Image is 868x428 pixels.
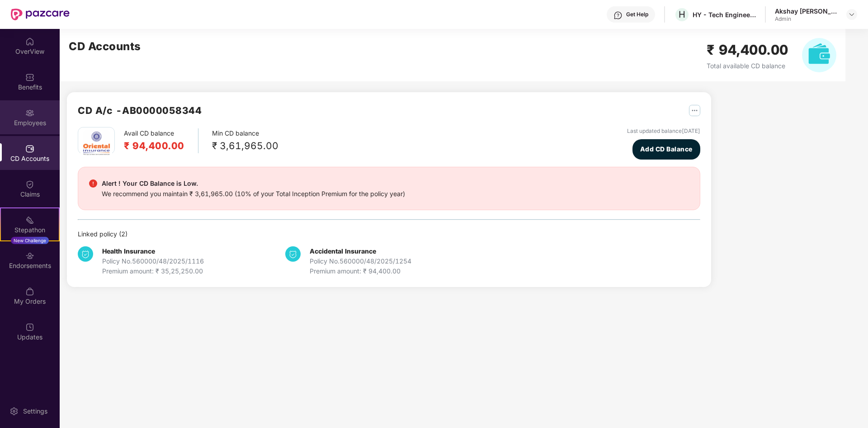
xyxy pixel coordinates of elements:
[25,216,34,225] img: svg+xml;base64,PHN2ZyB4bWxucz0iaHR0cDovL3d3dy53My5vcmcvMjAwMC9zdmciIHdpZHRoPSIyMSIgaGVpZ2h0PSIyMC...
[25,180,34,189] img: svg+xml;base64,PHN2ZyBpZD0iQ2xhaW0iIHhtbG5zPSJodHRwOi8vd3d3LnczLm9yZy8yMDAwL3N2ZyIgd2lkdGg9IjIwIi...
[25,108,34,118] img: svg+xml;base64,PHN2ZyBpZD0iRW1wbG95ZWVzIiB4bWxucz0iaHR0cDovL3d3dy53My5vcmcvMjAwMC9zdmciIHdpZHRoPS...
[25,73,34,82] img: svg+xml;base64,PHN2ZyBpZD0iQmVuZWZpdHMiIHhtbG5zPSJodHRwOi8vd3d3LnczLm9yZy8yMDAwL3N2ZyIgd2lkdGg9Ij...
[632,139,700,160] button: Add CD Balance
[69,38,141,55] h2: CD Accounts
[102,247,155,255] b: Health Insurance
[212,138,278,153] div: ₹ 3,61,965.00
[124,138,184,153] h2: ₹ 94,400.00
[689,105,700,116] img: svg+xml;base64,PHN2ZyB4bWxucz0iaHR0cDovL3d3dy53My5vcmcvMjAwMC9zdmciIHdpZHRoPSIyNSIgaGVpZ2h0PSIyNS...
[25,251,34,260] img: svg+xml;base64,PHN2ZyBpZD0iRW5kb3JzZW1lbnRzIiB4bWxucz0iaHR0cDovL3d3dy53My5vcmcvMjAwMC9zdmciIHdpZH...
[102,266,204,276] div: Premium amount: ₹ 35,25,250.00
[102,178,405,189] div: Alert ! Your CD Balance is Low.
[627,127,700,136] div: Last updated balance [DATE]
[78,229,700,239] div: Linked policy ( 2 )
[124,128,198,153] div: Avail CD balance
[1,226,59,235] div: Stepathon
[693,10,756,19] div: HY - Tech Engineers Limited
[285,246,301,262] img: svg+xml;base64,PHN2ZyB4bWxucz0iaHR0cDovL3d3dy53My5vcmcvMjAwMC9zdmciIHdpZHRoPSIzNCIgaGVpZ2h0PSIzNC...
[9,407,19,416] img: svg+xml;base64,PHN2ZyBpZD0iU2V0dGluZy0yMHgyMCIgeG1sbnM9Imh0dHA6Ly93d3cudzMub3JnLzIwMDAvc3ZnIiB3aW...
[707,39,788,61] h2: ₹ 94,400.00
[707,62,785,70] span: Total available CD balance
[848,11,855,18] img: svg+xml;base64,PHN2ZyBpZD0iRHJvcGRvd24tMzJ4MzIiIHhtbG5zPSJodHRwOi8vd3d3LnczLm9yZy8yMDAwL3N2ZyIgd2...
[626,11,648,18] div: Get Help
[310,266,411,276] div: Premium amount: ₹ 94,400.00
[775,15,838,23] div: Admin
[80,127,112,159] img: oi.png
[212,128,278,153] div: Min CD balance
[20,407,50,416] div: Settings
[89,179,97,188] img: svg+xml;base64,PHN2ZyBpZD0iRGFuZ2VyX2FsZXJ0IiBkYXRhLW5hbWU9IkRhbmdlciBhbGVydCIgeG1sbnM9Imh0dHA6Ly...
[679,9,685,20] span: H
[25,323,34,332] img: svg+xml;base64,PHN2ZyBpZD0iVXBkYXRlZCIgeG1sbnM9Imh0dHA6Ly93d3cudzMub3JnLzIwMDAvc3ZnIiB3aWR0aD0iMj...
[78,103,202,118] h2: CD A/c - AB0000058344
[25,37,34,46] img: svg+xml;base64,PHN2ZyBpZD0iSG9tZSIgeG1sbnM9Imh0dHA6Ly93d3cudzMub3JnLzIwMDAvc3ZnIiB3aWR0aD0iMjAiIG...
[802,38,836,72] img: svg+xml;base64,PHN2ZyB4bWxucz0iaHR0cDovL3d3dy53My5vcmcvMjAwMC9zdmciIHhtbG5zOnhsaW5rPSJodHRwOi8vd3...
[310,256,411,266] div: Policy No. 560000/48/2025/1254
[640,144,693,154] span: Add CD Balance
[11,237,49,244] div: New Challenge
[613,11,623,20] img: svg+xml;base64,PHN2ZyBpZD0iSGVscC0zMngzMiIgeG1sbnM9Imh0dHA6Ly93d3cudzMub3JnLzIwMDAvc3ZnIiB3aWR0aD...
[25,287,34,296] img: svg+xml;base64,PHN2ZyBpZD0iTXlfT3JkZXJzIiBkYXRhLW5hbWU9Ik15IE9yZGVycyIgeG1sbnM9Imh0dHA6Ly93d3cudz...
[102,256,204,266] div: Policy No. 560000/48/2025/1116
[102,189,405,199] div: We recommend you maintain ₹ 3,61,965.00 (10% of your Total Inception Premium for the policy year)
[310,247,376,255] b: Accidental Insurance
[775,7,838,15] div: Akshay [PERSON_NAME]
[78,246,93,262] img: svg+xml;base64,PHN2ZyB4bWxucz0iaHR0cDovL3d3dy53My5vcmcvMjAwMC9zdmciIHdpZHRoPSIzNCIgaGVpZ2h0PSIzNC...
[25,144,34,153] img: svg+xml;base64,PHN2ZyBpZD0iQ0RfQWNjb3VudHMiIGRhdGEtbmFtZT0iQ0QgQWNjb3VudHMiIHhtbG5zPSJodHRwOi8vd3...
[11,9,70,20] img: New Pazcare Logo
